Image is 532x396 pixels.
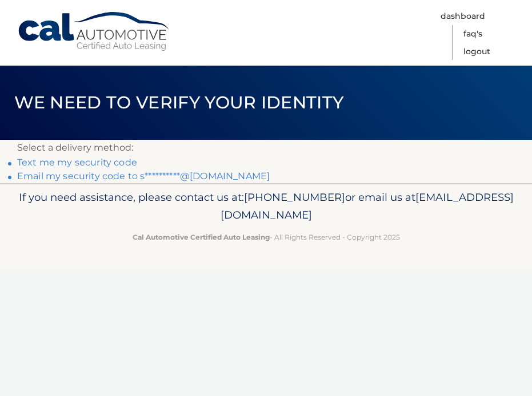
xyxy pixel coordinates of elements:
[463,43,490,60] a: Logout
[463,25,482,43] a: FAQ's
[244,191,345,204] span: [PHONE_NUMBER]
[14,92,344,113] span: We need to verify your identity
[17,11,171,52] a: Cal Automotive
[17,157,137,168] a: Text me my security code
[17,188,515,225] p: If you need assistance, please contact us at: or email us at
[17,171,270,181] a: Email my security code to s**********@[DOMAIN_NAME]
[17,140,515,156] p: Select a delivery method:
[441,7,485,25] a: Dashboard
[133,233,270,241] strong: Cal Automotive Certified Auto Leasing
[17,231,515,243] p: - All Rights Reserved - Copyright 2025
